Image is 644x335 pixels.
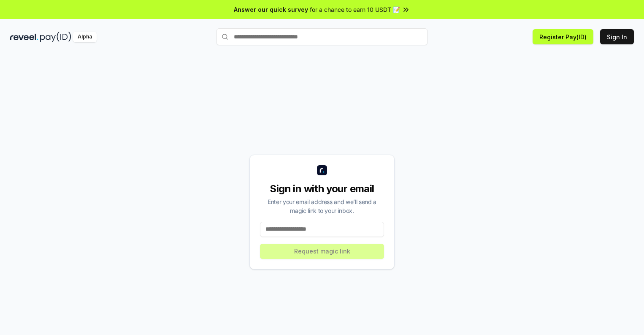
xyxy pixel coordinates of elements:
div: Enter your email address and we’ll send a magic link to your inbox. [260,197,384,215]
span: for a chance to earn 10 USDT 📝 [310,5,400,14]
img: pay_id [40,32,71,42]
img: reveel_dark [10,32,38,42]
button: Register Pay(ID) [533,29,593,44]
span: Answer our quick survey [234,5,308,14]
button: Sign In [600,29,634,44]
div: Sign in with your email [260,182,384,196]
div: Alpha [73,32,97,42]
img: logo_small [317,165,327,175]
